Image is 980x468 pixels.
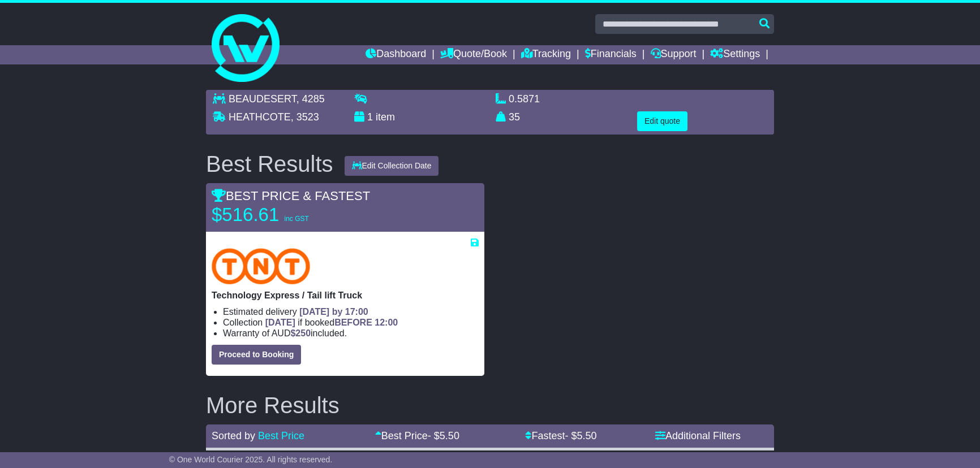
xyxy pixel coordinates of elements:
[212,248,310,284] img: TNT Domestic: Technology Express / Tail lift Truck
[366,45,426,64] a: Dashboard
[295,328,311,338] span: 250
[169,455,333,464] span: © One World Courier 2025. All rights reserved.
[565,430,596,441] span: - $
[212,430,255,441] span: Sorted by
[509,93,540,105] span: 0.5871
[651,45,697,64] a: Support
[212,290,479,301] p: Technology Express / Tail lift Truck
[367,111,373,123] span: 1
[577,430,597,441] span: 5.50
[299,307,368,317] span: [DATE] by 17:00
[655,430,741,441] a: Additional Filters
[200,151,339,176] div: Best Results
[440,430,459,441] span: 5.50
[296,93,325,105] span: , 4285
[710,45,760,64] a: Settings
[212,345,301,365] button: Proceed to Booking
[265,318,295,327] span: [DATE]
[334,318,372,327] span: BEFORE
[525,430,596,441] a: Fastest- $5.50
[212,189,370,203] span: BEST PRICE & FASTEST
[265,318,398,327] span: if booked
[206,393,774,418] h2: More Results
[375,318,398,327] span: 12:00
[223,317,479,328] li: Collection
[258,430,304,441] a: Best Price
[223,306,479,317] li: Estimated delivery
[375,430,459,441] a: Best Price- $5.50
[229,111,291,123] span: HEATHCOTE
[376,111,395,123] span: item
[290,328,311,338] span: $
[223,328,479,339] li: Warranty of AUD included.
[229,93,296,105] span: BEAUDESERT
[509,111,520,123] span: 35
[428,430,459,441] span: - $
[291,111,319,123] span: , 3523
[585,45,637,64] a: Financials
[440,45,507,64] a: Quote/Book
[345,156,439,176] button: Edit Collection Date
[637,111,687,131] button: Edit quote
[284,215,308,223] span: inc GST
[212,203,353,226] p: $516.61
[521,45,571,64] a: Tracking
